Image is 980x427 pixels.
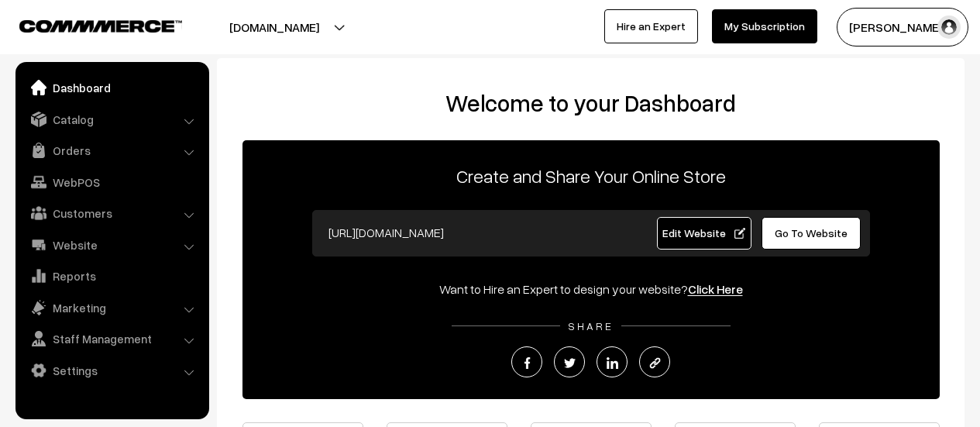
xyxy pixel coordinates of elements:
[19,136,204,164] a: Orders
[19,231,204,259] a: Website
[19,294,204,322] a: Marketing
[242,162,940,190] p: Create and Share Your Online Store
[688,281,743,297] a: Click Here
[712,9,817,43] a: My Subscription
[19,20,182,32] img: COMMMERCE
[657,217,751,250] a: Edit Website
[242,280,940,298] div: Want to Hire an Expert to design your website?
[19,74,204,102] a: Dashboard
[19,356,204,384] a: Settings
[175,8,373,46] button: [DOMAIN_NAME]
[837,8,968,46] button: [PERSON_NAME]
[762,217,861,250] a: Go To Website
[775,226,848,239] span: Go To Website
[19,325,204,353] a: Staff Management
[19,168,204,196] a: WebPOS
[937,15,961,39] img: user
[19,105,204,133] a: Catalog
[604,9,698,43] a: Hire an Expert
[560,319,621,332] span: SHARE
[232,89,949,117] h2: Welcome to your Dashboard
[19,15,155,34] a: COMMMERCE
[19,199,204,227] a: Customers
[19,262,204,290] a: Reports
[662,226,745,239] span: Edit Website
